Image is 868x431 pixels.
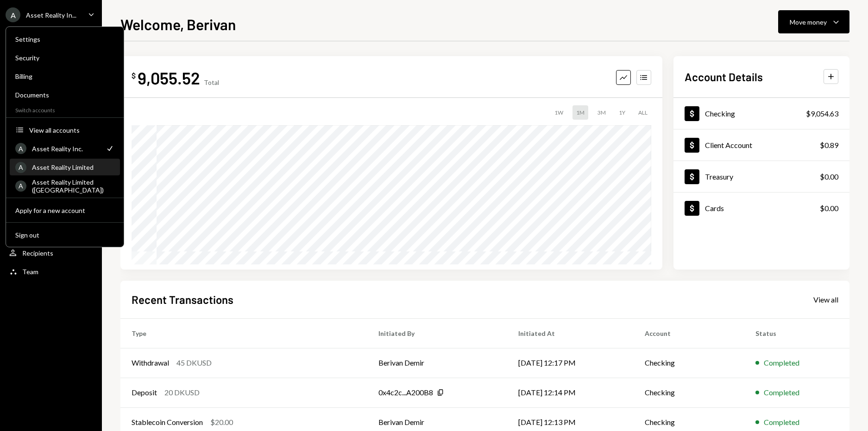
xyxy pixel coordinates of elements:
div: Deposit [132,387,157,398]
div: Completed [764,357,799,368]
button: Sign out [10,227,120,244]
a: Team [6,263,96,280]
div: Treasury [705,172,733,181]
div: A [15,162,26,173]
th: Type [120,318,367,348]
div: View all accounts [29,126,114,134]
div: 1W [551,105,567,120]
div: A [15,143,26,154]
div: Switch accounts [6,105,124,114]
a: AAsset Reality Limited [10,159,120,175]
div: Team [22,268,38,276]
div: Asset Reality Inc. [32,145,100,153]
a: Documents [10,86,120,103]
th: Initiated At [507,318,634,348]
div: 0x4c2c...A200B8 [378,387,433,398]
div: 1M [572,105,588,120]
div: $0.89 [820,140,838,151]
div: Settings [15,35,114,43]
button: View all accounts [10,122,120,139]
div: Asset Reality Limited ([GEOGRAPHIC_DATA]) [32,178,114,194]
div: Billing [15,72,114,80]
a: Billing [10,68,120,84]
a: Treasury$0.00 [673,161,849,192]
div: Asset Reality In... [26,11,76,19]
a: Client Account$0.89 [673,129,849,161]
div: Documents [15,91,114,99]
div: ALL [635,105,651,120]
th: Status [744,318,849,348]
div: $0.00 [820,171,838,182]
a: View all [813,294,838,304]
div: $9,054.63 [806,108,838,119]
td: Berivan Demir [367,348,507,378]
td: Checking [634,378,744,407]
div: Stablecoin Conversion [132,417,203,428]
div: $0.00 [820,203,838,214]
div: Completed [764,387,799,398]
div: A [6,7,20,22]
a: AAsset Reality Limited ([GEOGRAPHIC_DATA]) [10,177,120,194]
div: Cards [705,204,724,212]
div: Completed [764,417,799,428]
a: Security [10,49,120,66]
a: Recipients [6,244,96,261]
div: $ [132,71,136,80]
td: Checking [634,348,744,378]
button: Apply for a new account [10,202,120,219]
th: Account [634,318,744,348]
div: 9,055.52 [138,67,200,88]
div: A [15,180,26,192]
td: [DATE] 12:17 PM [507,348,634,378]
td: [DATE] 12:14 PM [507,378,634,407]
div: Move money [790,17,827,27]
div: $20.00 [210,417,233,428]
div: Apply for a new account [15,206,114,214]
div: Withdrawal [132,357,169,368]
div: 1Y [615,105,629,120]
h1: Welcome, Berivan [120,15,236,33]
a: Cards$0.00 [673,193,849,224]
div: Asset Reality Limited [32,163,114,171]
th: Initiated By [367,318,507,348]
button: Move money [778,10,849,33]
div: View all [813,295,838,304]
div: 20 DKUSD [164,387,200,398]
h2: Account Details [685,69,763,84]
div: Checking [705,109,735,118]
h2: Recent Transactions [132,292,233,307]
div: Client Account [705,141,752,149]
div: Recipients [22,249,53,257]
div: 3M [594,105,610,120]
div: 45 DKUSD [176,357,212,368]
div: Sign out [15,231,114,239]
div: Security [15,54,114,62]
div: Total [204,78,219,86]
a: Checking$9,054.63 [673,98,849,129]
a: Settings [10,31,120,47]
